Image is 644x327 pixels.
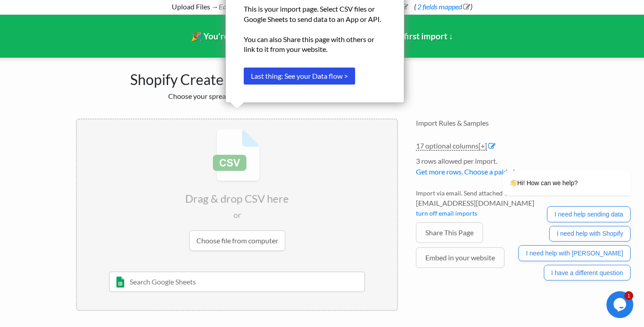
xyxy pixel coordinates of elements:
iframe: chat widget [474,90,635,287]
a: 2 fields mapped [416,2,470,11]
h4: Import Rules & Samples [416,119,568,127]
a: 17 optional columns[+] [416,141,487,151]
a: turn off email imports [416,209,477,217]
iframe: chat widget [606,291,635,318]
span: [EMAIL_ADDRESS][DOMAIN_NAME] [416,198,568,208]
span: ( ) [414,2,472,11]
li: Import via email. Send attached CSV to: [416,188,568,222]
a: Share This Page [416,222,483,243]
span: 🎉 You're ready! Pick a CSV or Google Sheet to do your first import ↓ [191,31,453,41]
a: Get more rows. Choose a paid plan. [416,167,524,176]
input: Search Google Sheets [109,272,365,292]
h2: Choose your spreadsheet below to import. [76,92,398,100]
p: You can also Share this page with others or link to it from your website. [244,34,386,55]
button: Last thing: See your Data flow > [244,68,355,85]
i: EasyCSV → [219,2,254,11]
p: This is your import page. Select CSV files or Google Sheets to send data to an App or API. [244,4,386,24]
h1: Shopify Create Products Import [76,67,398,88]
a: Embed in your website [416,247,504,268]
li: 3 rows allowed per import. [416,156,568,182]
